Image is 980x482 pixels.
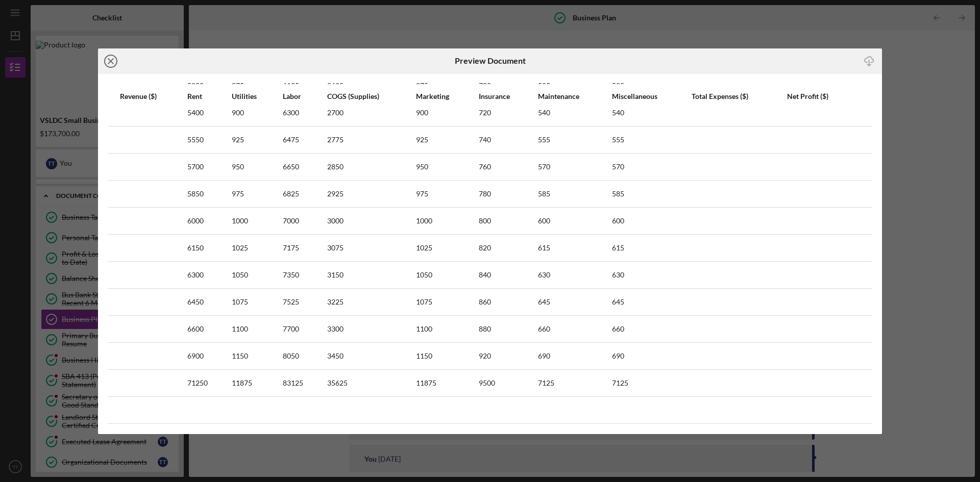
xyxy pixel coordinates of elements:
[283,325,299,333] div: 7700
[538,82,550,90] div: 525
[232,190,244,198] div: 975
[232,82,244,90] div: 875
[187,163,204,171] div: 5700
[283,136,299,144] div: 6475
[455,56,526,65] h6: Preview Document
[416,271,432,279] div: 1050
[538,217,550,225] div: 600
[283,163,299,171] div: 6650
[187,325,204,333] div: 6600
[479,379,495,387] div: 9500
[612,190,624,198] div: 585
[416,325,432,333] div: 1100
[538,92,579,100] div: Maintenance
[479,109,491,117] div: 720
[187,190,204,198] div: 5850
[327,325,344,333] div: 3300
[283,352,299,360] div: 8050
[538,136,550,144] div: 555
[612,325,624,333] div: 660
[479,217,491,225] div: 800
[283,298,299,306] div: 7525
[612,109,624,117] div: 540
[283,109,299,117] div: 6300
[612,298,624,306] div: 645
[327,379,348,387] div: 35625
[120,92,157,100] div: Revenue ($)
[416,136,428,144] div: 925
[327,136,344,144] div: 2775
[232,92,257,100] div: Utilities
[538,379,554,387] div: 7125
[232,217,248,225] div: 1000
[612,379,628,387] div: 7125
[692,92,748,100] div: Total Expenses ($)
[538,325,550,333] div: 660
[327,109,344,117] div: 2700
[283,190,299,198] div: 6825
[416,82,428,90] div: 875
[538,352,550,360] div: 690
[187,136,204,144] div: 5550
[327,92,379,100] div: COGS (Supplies)
[187,92,202,100] div: Rent
[232,109,244,117] div: 900
[327,244,344,252] div: 3075
[232,298,248,306] div: 1075
[479,82,491,90] div: 700
[612,244,624,252] div: 615
[283,244,299,252] div: 7175
[187,82,204,90] div: 5250
[327,352,344,360] div: 3450
[416,190,428,198] div: 975
[479,325,491,333] div: 880
[416,92,449,100] div: Marketing
[612,352,624,360] div: 690
[612,136,624,144] div: 555
[283,82,299,90] div: 6125
[479,136,491,144] div: 740
[416,352,432,360] div: 1150
[416,163,428,171] div: 950
[327,82,344,90] div: 2625
[416,109,428,117] div: 900
[479,298,491,306] div: 860
[416,244,432,252] div: 1025
[187,298,204,306] div: 6450
[479,271,491,279] div: 840
[479,190,491,198] div: 780
[232,352,248,360] div: 1150
[232,325,248,333] div: 1100
[612,82,624,90] div: 525
[187,109,204,117] div: 5400
[232,136,244,144] div: 925
[283,92,301,100] div: Labor
[416,217,432,225] div: 1000
[538,163,550,171] div: 570
[232,244,248,252] div: 1025
[283,217,299,225] div: 7000
[327,298,344,306] div: 3225
[187,217,204,225] div: 6000
[327,163,344,171] div: 2850
[538,190,550,198] div: 585
[612,217,624,225] div: 600
[479,244,491,252] div: 820
[479,352,491,360] div: 920
[232,379,252,387] div: 11875
[787,92,828,100] div: Net Profit ($)
[538,271,550,279] div: 630
[327,190,344,198] div: 2925
[416,379,436,387] div: 11875
[538,298,550,306] div: 645
[283,271,299,279] div: 7350
[612,92,657,100] div: Miscellaneous
[538,244,550,252] div: 615
[416,298,432,306] div: 1075
[232,271,248,279] div: 1050
[612,163,624,171] div: 570
[187,244,204,252] div: 6150
[327,271,344,279] div: 3150
[232,163,244,171] div: 950
[479,163,491,171] div: 760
